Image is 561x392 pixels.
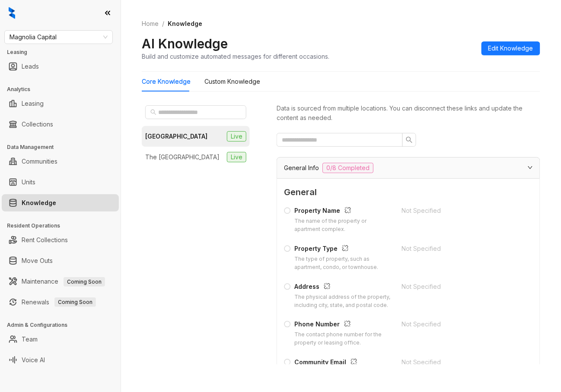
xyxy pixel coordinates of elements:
[2,231,119,249] li: Rent Collections
[142,35,228,52] h2: AI Knowledge
[140,19,160,28] a: Home
[22,174,35,191] a: Units
[7,48,121,56] h3: Leasing
[284,186,533,199] span: General
[142,77,191,86] div: Core Knowledge
[22,252,53,269] a: Move Outs
[2,351,119,369] li: Voice AI
[168,20,202,27] span: Knowledge
[22,351,45,369] a: Voice AI
[2,95,119,112] li: Leasing
[322,163,373,173] span: 0/8 Completed
[227,131,246,142] span: Live
[294,357,391,369] div: Community Email
[294,255,391,272] div: The type of property, such as apartment, condo, or townhouse.
[402,357,509,367] div: Not Specified
[22,95,44,112] a: Leasing
[481,41,540,55] button: Edit Knowledge
[22,331,38,348] a: Team
[2,294,119,311] li: Renewals
[22,116,53,133] a: Collections
[294,206,391,217] div: Property Name
[7,222,121,230] h3: Resident Operations
[2,58,119,75] li: Leads
[150,109,156,115] span: search
[402,206,509,215] div: Not Specified
[2,194,119,212] li: Knowledge
[22,231,68,249] a: Rent Collections
[2,331,119,348] li: Team
[488,44,533,53] span: Edit Knowledge
[2,174,119,191] li: Units
[7,143,121,151] h3: Data Management
[22,153,57,170] a: Communities
[22,294,96,311] a: RenewalsComing Soon
[227,152,246,162] span: Live
[145,132,207,141] div: [GEOGRAPHIC_DATA]
[402,319,509,329] div: Not Specified
[294,217,391,234] div: The name of the property or apartment complex.
[277,158,540,178] div: General Info0/8 Completed
[277,104,540,123] div: Data is sourced from multiple locations. You can disconnect these links and update the content as...
[9,7,15,19] img: logo
[402,244,509,253] div: Not Specified
[294,319,391,331] div: Phone Number
[294,293,391,310] div: The physical address of the property, including city, state, and postal code.
[162,19,164,28] li: /
[284,163,319,173] span: General Info
[2,273,119,290] li: Maintenance
[22,58,39,75] a: Leads
[294,282,391,293] div: Address
[7,85,121,93] h3: Analytics
[406,136,413,143] span: search
[402,282,509,291] div: Not Specified
[294,244,391,255] div: Property Type
[64,277,105,287] span: Coming Soon
[204,77,260,86] div: Custom Knowledge
[145,152,220,162] div: The [GEOGRAPHIC_DATA]
[294,331,391,347] div: The contact phone number for the property or leasing office.
[2,116,119,133] li: Collections
[2,252,119,269] li: Move Outs
[528,165,533,170] span: expanded
[54,297,96,307] span: Coming Soon
[142,52,329,61] div: Build and customize automated messages for different occasions.
[10,31,108,44] span: Magnolia Capital
[22,194,56,212] a: Knowledge
[7,321,121,329] h3: Admin & Configurations
[2,153,119,170] li: Communities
